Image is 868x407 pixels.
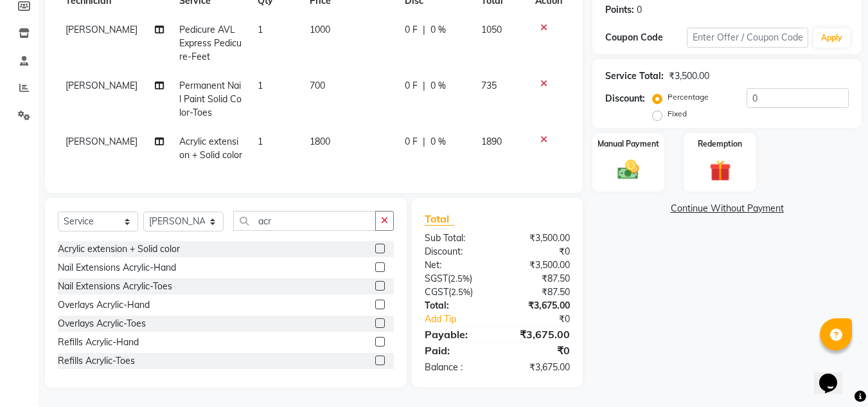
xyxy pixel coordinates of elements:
[58,242,180,256] div: Acrylic extension + Solid color
[698,138,742,150] label: Redemption
[258,80,263,91] span: 1
[423,23,425,37] span: |
[415,231,497,245] div: Sub Total:
[497,258,580,272] div: ₹3,500.00
[497,361,580,374] div: ₹3,675.00
[310,136,330,147] span: 1800
[813,28,850,48] button: Apply
[425,286,448,298] span: CGST
[58,354,135,368] div: Refills Acrylic-Toes
[497,299,580,312] div: ₹3,675.00
[58,336,139,349] div: Refills Acrylic-Hand
[605,92,645,105] div: Discount:
[637,3,642,17] div: 0
[258,136,263,147] span: 1
[425,273,448,284] span: SGST
[423,79,425,93] span: |
[415,272,497,285] div: ( )
[598,138,659,150] label: Manual Payment
[58,261,176,275] div: Nail Extensions Acrylic-Hand
[481,24,502,35] span: 1050
[415,245,497,258] div: Discount:
[430,23,446,37] span: 0 %
[405,79,418,93] span: 0 F
[814,356,855,394] iframe: chat widget
[450,273,470,284] span: 2.5%
[430,135,446,149] span: 0 %
[233,211,376,231] input: Search or Scan
[179,24,242,62] span: Pedicure AVL Express Pedicure-Feet
[497,343,580,358] div: ₹0
[405,23,418,37] span: 0 F
[497,272,580,285] div: ₹87.50
[423,135,425,149] span: |
[179,80,242,118] span: Permanent Nail Paint Solid Color-Toes
[258,24,263,35] span: 1
[668,108,687,120] label: Fixed
[66,24,137,35] span: [PERSON_NAME]
[497,285,580,299] div: ₹87.50
[66,80,137,91] span: [PERSON_NAME]
[58,317,146,330] div: Overlays Acrylic-Toes
[481,80,497,91] span: 735
[611,158,646,182] img: _cash.svg
[497,327,580,342] div: ₹3,675.00
[310,80,325,91] span: 700
[481,136,502,147] span: 1890
[66,136,137,147] span: [PERSON_NAME]
[668,91,709,103] label: Percentage
[425,212,454,226] span: Total
[669,69,709,83] div: ₹3,500.00
[310,24,330,35] span: 1000
[415,343,497,358] div: Paid:
[605,31,686,44] div: Coupon Code
[430,79,446,93] span: 0 %
[605,3,634,17] div: Points:
[605,69,664,83] div: Service Total:
[415,327,497,342] div: Payable:
[703,158,738,184] img: _gift.svg
[179,136,242,161] span: Acrylic extension + Solid color
[58,280,172,293] div: Nail Extensions Acrylic-Toes
[687,28,808,48] input: Enter Offer / Coupon Code
[497,245,580,258] div: ₹0
[415,299,497,312] div: Total:
[497,231,580,245] div: ₹3,500.00
[415,258,497,272] div: Net:
[451,287,470,297] span: 2.5%
[415,312,511,326] a: Add Tip
[511,312,580,326] div: ₹0
[415,285,497,299] div: ( )
[58,298,150,312] div: Overlays Acrylic-Hand
[595,202,859,215] a: Continue Without Payment
[415,361,497,374] div: Balance :
[405,135,418,149] span: 0 F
